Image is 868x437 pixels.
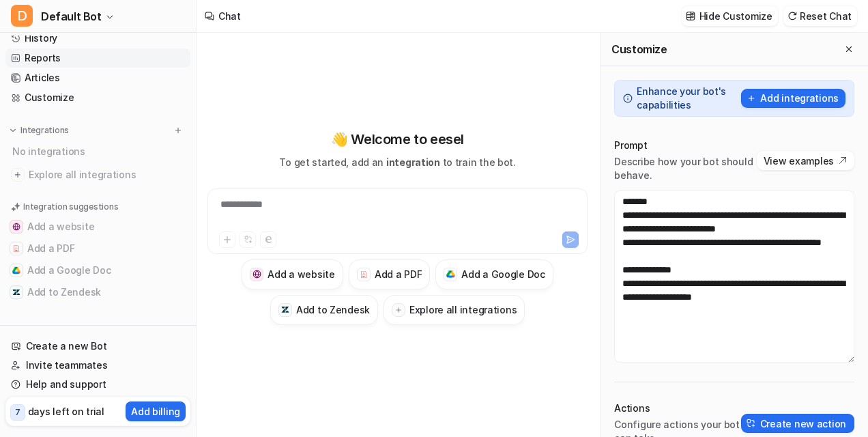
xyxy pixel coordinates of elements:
button: Reset Chat [783,6,857,26]
button: Add a Google DocAdd a Google Doc [435,259,553,290]
img: Add to Zendesk [281,305,290,314]
button: Add to ZendeskAdd to Zendesk [270,295,378,325]
button: Add a websiteAdd a website [242,259,343,290]
img: Add a Google Doc [446,270,455,279]
p: 7 [15,406,20,419]
button: Hide Customize [682,6,778,26]
button: Add a PDFAdd a PDF [349,259,430,290]
a: History [5,29,190,48]
button: Add a PDFAdd a PDF [5,238,190,259]
p: Describe how your bot should behave. [614,155,756,182]
button: Add a Google DocAdd a Google Doc [5,259,190,281]
p: Hide Customize [699,9,772,23]
img: explore all integrations [11,168,25,182]
button: Add a websiteAdd a website [5,216,190,238]
h3: Add a PDF [375,267,422,281]
img: Add a Google Doc [12,266,20,274]
div: Chat [218,9,241,23]
h3: Explore all integrations [409,302,517,317]
p: days left on trial [28,404,104,419]
button: View examples [757,151,854,170]
p: Integration suggestions [23,201,118,213]
p: Prompt [614,139,756,152]
p: To get started, add an to train the bot. [279,155,515,169]
span: Explore all integrations [29,164,185,186]
p: Enhance your bot's capabilities [637,85,737,112]
h3: Add to Zendesk [296,302,370,317]
button: Add integrations [741,89,845,108]
a: Help and support [5,375,190,394]
h3: Add a website [267,267,334,281]
img: menu_add.svg [173,126,183,135]
a: Invite teammates [5,356,190,375]
a: Customize [5,88,190,107]
a: Create a new Bot [5,337,190,356]
div: No integrations [8,140,190,163]
span: Default Bot [41,7,102,26]
button: Close flyout [841,41,857,57]
button: Create new action [741,414,854,433]
h3: Add a Google Doc [461,267,545,281]
button: Integrations [5,124,73,137]
img: customize [686,11,695,21]
img: Add a website [12,223,20,231]
p: 👋 Welcome to eesel [331,129,464,150]
img: Add a PDF [360,270,368,279]
img: Add to Zendesk [12,288,20,296]
img: expand menu [8,126,18,135]
a: Reports [5,48,190,68]
a: Explore all integrations [5,165,190,184]
span: D [11,5,33,27]
h2: Customize [611,42,667,56]
span: integration [386,156,440,168]
p: Integrations [20,125,69,136]
p: Actions [614,401,741,415]
img: Add a PDF [12,244,20,253]
img: reset [787,11,797,21]
img: create-action-icon.svg [747,419,756,428]
a: Articles [5,68,190,87]
img: Add a website [252,270,261,279]
button: Add to ZendeskAdd to Zendesk [5,281,190,303]
p: Add billing [131,404,180,419]
button: Explore all integrations [384,295,525,325]
button: Add billing [126,401,186,421]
